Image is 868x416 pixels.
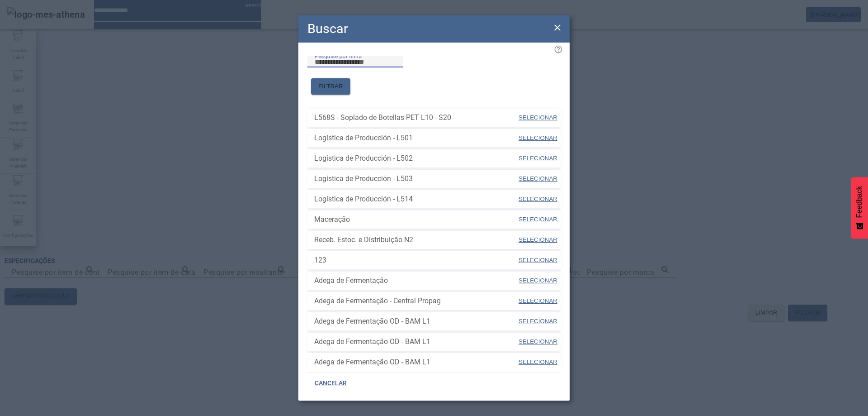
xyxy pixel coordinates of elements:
[519,216,557,223] span: SELECIONAR
[314,153,518,164] span: Logística de Producción - L502
[314,357,518,368] span: Adega de Fermentação OD - BAM L1
[314,316,518,327] span: Adega de Fermentação OD - BAM L1
[519,114,557,121] span: SELECIONAR
[519,155,557,162] span: SELECIONAR
[519,277,557,284] span: SELECIONAR
[518,334,558,350] button: SELECIONAR
[519,236,557,243] span: SELECIONAR
[518,130,558,146] button: SELECIONAR
[519,257,557,263] span: SELECIONAR
[314,173,518,184] span: Logística de Producción - L503
[851,177,868,239] button: Feedback - Mostrar pesquisa
[518,110,558,126] button: SELECIONAR
[519,359,557,365] span: SELECIONAR
[518,150,558,167] button: SELECIONAR
[519,318,557,325] span: SELECIONAR
[314,255,518,266] span: 123
[314,133,518,143] span: Logística de Producción - L501
[518,273,558,289] button: SELECIONAR
[519,175,557,182] span: SELECIONAR
[314,275,518,286] span: Adega de Fermentação
[518,232,558,248] button: SELECIONAR
[518,313,558,330] button: SELECIONAR
[519,297,557,304] span: SELECIONAR
[318,82,343,91] span: FILTRAR
[314,234,518,245] span: Receb. Estoc. e Distribuição N2
[314,112,518,123] span: L568S - Soplado de Botellas PET L10 - S20
[518,293,558,309] button: SELECIONAR
[518,171,558,187] button: SELECIONAR
[315,53,362,59] mat-label: Pesquise por linha
[307,375,354,392] button: CANCELAR
[518,252,558,268] button: SELECIONAR
[518,191,558,207] button: SELECIONAR
[314,336,518,347] span: Adega de Fermentação OD - BAM L1
[315,379,347,388] span: CANCELAR
[519,196,557,202] span: SELECIONAR
[314,296,518,306] span: Adega de Fermentação - Central Propag
[311,78,350,95] button: FILTRAR
[314,214,518,225] span: Maceração
[518,211,558,228] button: SELECIONAR
[519,134,557,141] span: SELECIONAR
[314,194,518,205] span: Logística de Producción - L514
[307,19,348,38] h2: Buscar
[855,186,863,218] span: Feedback
[518,354,558,370] button: SELECIONAR
[519,338,557,345] span: SELECIONAR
